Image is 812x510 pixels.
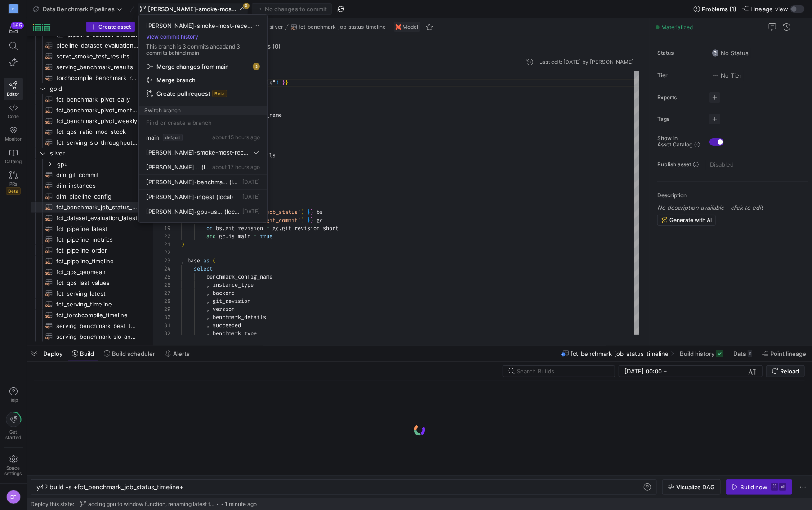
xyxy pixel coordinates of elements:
[143,87,263,100] button: Create pull requestBeta
[212,134,260,141] span: about 15 hours ago
[146,193,214,200] span: [PERSON_NAME]-ingest
[242,208,260,215] span: [DATE]
[201,164,210,171] span: (local)
[143,60,263,73] button: Merge changes from main
[212,164,260,170] span: about 17 hours ago
[212,90,227,97] span: Beta
[216,193,233,200] span: (local)
[242,178,260,185] span: [DATE]
[143,73,263,87] button: Merge branch
[156,76,196,84] span: Merge branch
[146,134,159,141] span: main
[146,178,228,186] span: [PERSON_NAME]-benchmark-status-timeline
[146,208,223,215] span: [PERSON_NAME]-gpu-users
[156,63,229,70] span: Merge changes from main
[224,208,241,215] span: (local)
[163,134,183,141] span: default
[146,164,200,171] span: [PERSON_NAME]-job-status-benchmark-name
[139,44,267,56] p: This branch is 3 commits ahead and 3 commits behind main
[139,34,205,40] button: View commit history
[242,193,260,200] span: [DATE]
[146,149,252,156] span: [PERSON_NAME]-smoke-most-recent
[229,178,241,186] span: (local)
[146,22,253,29] span: [PERSON_NAME]-smoke-most-recent
[156,90,210,97] span: Create pull request
[146,119,260,126] input: Find or create a branch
